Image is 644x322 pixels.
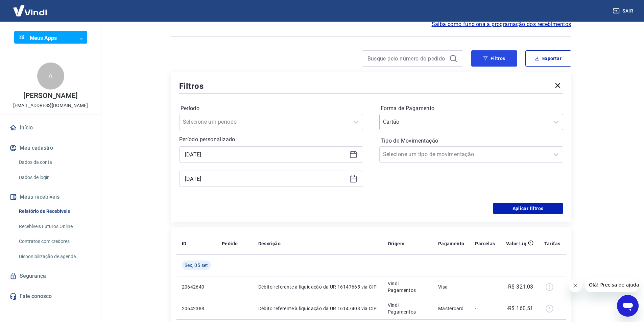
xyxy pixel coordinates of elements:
[388,280,427,294] p: Vindi Pagamentos
[37,63,64,90] div: A
[585,277,639,292] iframe: Mensagem da empresa
[475,240,495,247] p: Parcelas
[493,203,563,214] button: Aplicar filtros
[525,50,571,67] button: Exportar
[181,104,362,113] label: Período
[182,240,187,247] p: ID
[8,0,52,21] img: Vindi
[475,305,495,312] p: -
[258,240,281,247] p: Descrição
[612,5,636,17] button: Sair
[569,279,582,292] iframe: Fechar mensagem
[381,104,562,113] label: Forma de Pagamento
[8,120,93,135] a: Início
[222,240,238,247] p: Pedido
[182,283,211,290] p: 20642640
[438,283,464,290] p: Visa
[617,295,639,317] iframe: Botão para abrir a janela de mensagens
[16,250,93,264] a: Disponibilização de agenda
[13,102,88,109] p: [EMAIL_ADDRESS][DOMAIN_NAME]
[185,174,347,184] input: Data final
[258,305,377,312] p: Débito referente à liquidação da UR 16147408 via CIP
[182,305,211,312] p: 20642388
[258,283,377,290] p: Débito referente à liquidação da UR 16147665 via CIP
[23,92,77,99] p: [PERSON_NAME]
[388,302,427,315] p: Vindi Pagamentos
[185,149,347,159] input: Data inicial
[471,50,517,67] button: Filtros
[544,240,560,247] p: Tarifas
[16,220,93,233] a: Recebíveis Futuros Online
[4,5,57,10] span: Olá! Precisa de ajuda?
[475,283,495,290] p: -
[8,141,93,155] button: Meu cadastro
[16,234,93,248] a: Contratos com credores
[8,190,93,204] button: Meus recebíveis
[438,305,464,312] p: Mastercard
[388,240,404,247] p: Origem
[8,269,93,283] a: Segurança
[179,81,204,92] h5: Filtros
[8,289,93,304] a: Fale conosco
[179,135,363,144] p: Período personalizado
[506,240,528,247] p: Valor Líq.
[16,171,93,184] a: Dados de login
[16,155,93,169] a: Dados da conta
[367,53,447,64] input: Busque pelo número do pedido
[507,304,533,313] p: -R$ 160,51
[507,283,533,291] p: -R$ 321,03
[432,20,571,28] a: Saiba como funciona a programação dos recebimentos
[185,262,208,269] span: Sex, 05 set
[16,204,93,218] a: Relatório de Recebíveis
[381,137,562,145] label: Tipo de Movimentação
[438,240,464,247] p: Pagamento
